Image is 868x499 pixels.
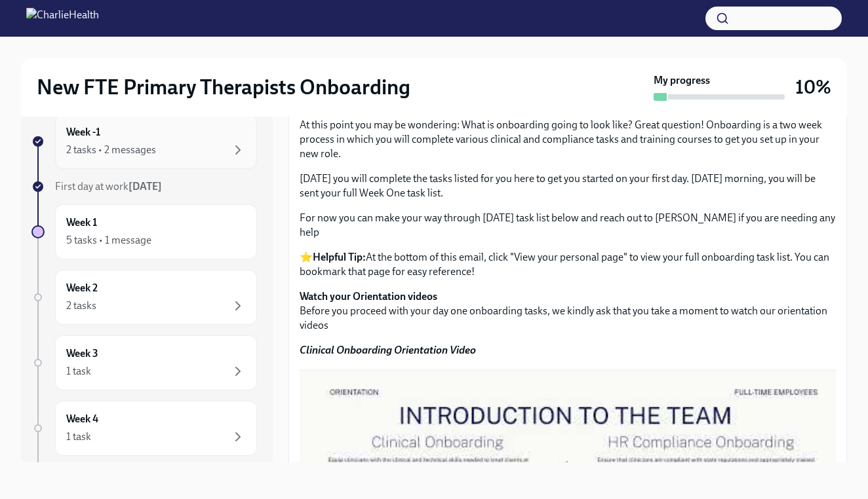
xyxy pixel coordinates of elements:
[66,233,151,248] div: 5 tasks • 1 message
[66,346,98,361] h6: Week 3
[26,8,99,29] img: CharlieHealth
[300,344,476,356] strong: Clinical Onboarding Orientation Video
[31,204,257,259] a: Week 15 tasks • 1 message
[313,251,366,263] strong: Helpful Tip:
[37,74,410,100] h2: New FTE Primary Therapists Onboarding
[300,172,836,200] p: [DATE] you will complete the tasks listed for you here to get you started on your first day. [DAT...
[66,125,100,139] h6: Week -1
[66,299,96,313] div: 2 tasks
[66,281,98,295] h6: Week 2
[66,412,98,426] h6: Week 4
[31,114,257,169] a: Week -12 tasks • 2 messages
[795,75,831,99] h3: 10%
[55,180,162,193] span: First day at work
[300,211,836,240] p: For now you can make your way through [DATE] task list below and reach out to [PERSON_NAME] if yo...
[66,143,156,157] div: 2 tasks • 2 messages
[66,215,97,230] h6: Week 1
[654,73,710,88] strong: My progress
[300,118,836,161] p: At this point you may be wondering: What is onboarding going to look like? Great question! Onboar...
[66,430,91,444] div: 1 task
[31,270,257,325] a: Week 22 tasks
[31,401,257,456] a: Week 41 task
[128,180,162,193] strong: [DATE]
[300,289,836,333] p: Before you proceed with your day one onboarding tasks, we kindly ask that you take a moment to wa...
[31,335,257,390] a: Week 31 task
[300,290,437,303] strong: Watch your Orientation videos
[31,179,257,194] a: First day at work[DATE]
[300,250,836,279] p: ⭐ At the bottom of this email, click "View your personal page" to view your full onboarding task ...
[66,364,91,379] div: 1 task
